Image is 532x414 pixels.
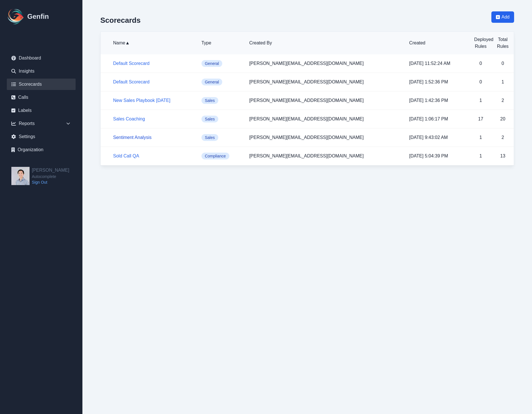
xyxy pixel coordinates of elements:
img: Logo [7,7,25,26]
a: Insights [7,65,76,77]
p: [PERSON_NAME][EMAIL_ADDRESS][DOMAIN_NAME] [249,153,400,159]
a: New Sales Playbook [DATE] [113,98,171,103]
span: General [201,60,223,67]
a: Calls [7,92,76,103]
p: [DATE] 5:04:39 PM [409,153,465,159]
p: [DATE] 9:43:02 AM [409,134,465,141]
p: [PERSON_NAME][EMAIL_ADDRESS][DOMAIN_NAME] [249,116,400,122]
p: [PERSON_NAME][EMAIL_ADDRESS][DOMAIN_NAME] [249,97,400,104]
th: Deployed Rules [470,32,492,54]
p: [DATE] 1:06:17 PM [409,116,465,122]
a: Add [491,11,514,31]
img: Jeffrey Pang [11,167,30,185]
p: [DATE] 11:52:24 AM [409,60,465,67]
th: Created By [245,32,405,54]
a: Scorecards [7,79,76,90]
h2: Scorecards [100,16,141,24]
p: 1 [474,153,487,159]
span: Add [502,14,510,21]
span: Compliance [201,153,229,159]
h1: Genfin [27,12,49,21]
p: 1 [496,79,509,85]
p: 0 [474,79,487,85]
p: 2 [496,97,509,104]
th: Type [197,32,245,54]
p: 17 [474,116,487,122]
p: 0 [496,60,509,67]
p: [DATE] 1:42:36 PM [409,97,465,104]
p: [DATE] 1:52:36 PM [409,79,465,85]
a: Default Scorecard [113,79,149,84]
a: Settings [7,131,76,142]
span: Sales [201,116,218,122]
p: [PERSON_NAME][EMAIL_ADDRESS][DOMAIN_NAME] [249,134,400,141]
p: 1 [474,97,487,104]
span: Sales [201,97,218,104]
span: General [201,79,223,85]
th: Created [405,32,470,54]
p: 1 [474,134,487,141]
p: 0 [474,60,487,67]
p: 13 [496,153,509,159]
p: [PERSON_NAME][EMAIL_ADDRESS][DOMAIN_NAME] [249,79,400,85]
a: Labels [7,105,76,116]
a: Sold Call QA [113,153,139,158]
p: [PERSON_NAME][EMAIL_ADDRESS][DOMAIN_NAME] [249,60,400,67]
span: Sales [201,134,218,141]
a: Default Scorecard [113,61,149,66]
h2: [PERSON_NAME] [32,167,69,174]
div: Reports [7,118,76,129]
a: Sign Out [32,179,69,185]
p: 20 [496,116,509,122]
a: Organization [7,144,76,155]
a: Dashboard [7,52,76,64]
p: 2 [496,134,509,141]
span: Autocomplete [32,174,69,179]
a: Sentiment Analysis [113,135,151,140]
th: Name ▲ [101,32,197,54]
a: Sales Coaching [113,116,145,121]
th: Total Rules [492,32,514,54]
